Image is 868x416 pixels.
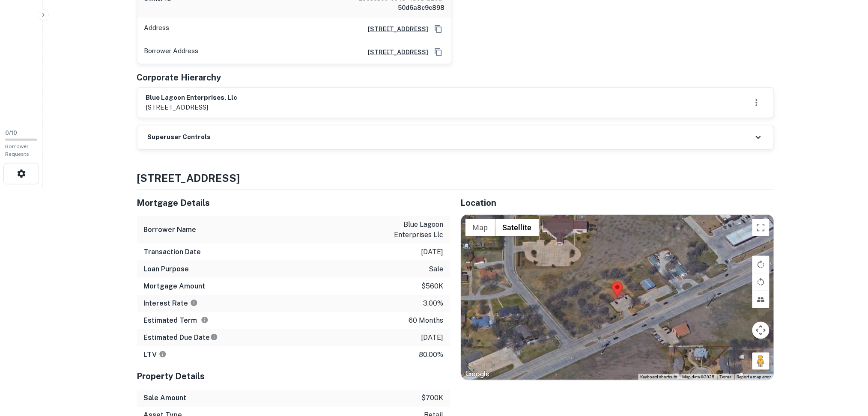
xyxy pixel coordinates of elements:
[137,170,774,186] h4: [STREET_ADDRESS]
[752,322,770,339] button: Map camera controls
[144,264,189,274] h6: Loan Purpose
[144,225,197,235] h6: Borrower Name
[146,102,238,113] p: [STREET_ADDRESS]
[752,273,770,291] button: Rotate map counterclockwise
[465,219,495,236] button: Show street map
[432,46,445,59] button: Copy Address
[422,281,444,291] p: $560k
[144,333,218,343] h6: Estimated Due Date
[146,93,238,103] h6: blue lagoon enterprises, llc
[752,256,770,273] button: Rotate map clockwise
[361,24,429,34] a: [STREET_ADDRESS]
[752,353,770,370] button: Drag Pegman onto the map to open Street View
[367,220,444,240] p: blue lagoon enterprises llc
[144,247,201,257] h6: Transaction Date
[424,298,444,309] p: 3.00%
[683,375,715,380] span: Map data ©2025
[825,348,868,389] iframe: Chat Widget
[210,333,218,341] svg: Estimate is based on a standard schedule for this type of loan.
[737,375,771,380] a: Report a map error
[148,132,211,142] h6: Superuser Controls
[190,299,198,307] svg: The interest rates displayed on the website are for informational purposes only and may be report...
[419,350,444,360] p: 80.00%
[720,375,732,380] a: Terms
[463,369,492,380] a: Open this area in Google Maps (opens a new window)
[137,71,221,84] h5: Corporate Hierarchy
[409,315,444,326] p: 60 months
[144,23,170,36] p: Address
[144,393,187,404] h6: Sale Amount
[144,281,206,291] h6: Mortgage Amount
[421,247,444,257] p: [DATE]
[422,393,444,404] p: $700k
[421,333,444,343] p: [DATE]
[495,219,539,236] button: Show satellite imagery
[144,315,209,326] h6: Estimated Term
[752,219,770,236] button: Toggle fullscreen view
[461,196,774,209] h5: Location
[5,143,29,157] span: Borrower Requests
[463,369,492,380] img: Google
[144,46,199,59] p: Borrower Address
[5,130,17,136] span: 0 / 10
[429,264,444,274] p: sale
[361,48,429,57] a: [STREET_ADDRESS]
[144,350,167,360] h6: LTV
[159,351,167,358] svg: LTVs displayed on the website are for informational purposes only and may be reported incorrectly...
[752,291,770,308] button: Tilt map
[144,298,198,309] h6: Interest Rate
[432,23,445,36] button: Copy Address
[137,370,450,383] h5: Property Details
[201,316,209,324] svg: Term is based on a standard schedule for this type of loan.
[137,196,450,209] h5: Mortgage Details
[641,374,677,380] button: Keyboard shortcuts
